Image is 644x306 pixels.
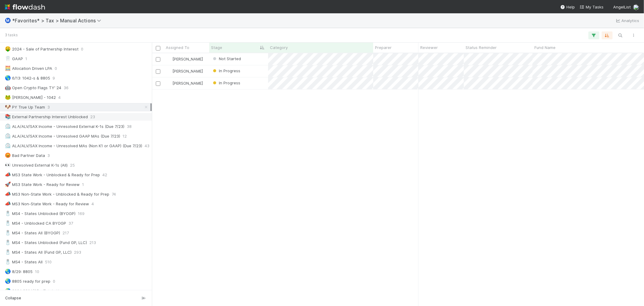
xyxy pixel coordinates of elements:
[270,44,288,50] span: Category
[74,249,81,256] span: 293
[5,211,11,216] span: 🧂
[62,229,69,237] span: 217
[90,113,95,121] span: 23
[5,240,11,245] span: 🧂
[5,143,11,148] span: ⏲️
[560,4,575,10] div: Help
[633,4,639,10] img: avatar_de77a991-7322-4664-a63d-98ba485ee9e0.png
[5,114,11,119] span: 📚
[145,142,149,150] span: 43
[5,201,11,206] span: 📣
[172,69,203,73] span: [PERSON_NAME]
[212,56,241,61] span: Not Started
[5,2,45,12] img: logo-inverted-e16ddd16eac7371096b0.svg
[5,95,11,100] span: 🐸
[89,239,96,246] span: 213
[534,44,556,50] span: Fund Name
[5,278,50,285] div: 8805 ready for prep
[466,44,497,50] span: Status Reminder
[55,287,59,295] span: 41
[5,66,11,71] span: 🧮
[212,80,240,85] span: In Progress
[167,81,171,86] img: avatar_d45d11ee-0024-4901-936f-9df0a9cc3b4e.png
[5,295,21,301] span: Collapse
[78,210,85,217] span: 169
[5,182,11,187] span: 🚀
[5,133,11,138] span: ⏲️
[127,123,132,130] span: 38
[5,249,11,255] span: 🧂
[81,45,83,53] span: 0
[5,56,11,61] span: 🦷
[580,4,604,10] a: My Tasks
[613,5,631,9] span: AngelList
[45,258,52,266] span: 510
[212,80,240,86] div: In Progress
[5,142,142,150] div: ALA/ALV/SAX Income - Unresolved MAs (Non K1 or GAAP) (Due 7/23)
[5,65,52,72] div: Allocation Driven LPA
[156,57,160,62] input: Toggle Row Selected
[420,44,438,50] span: Reviewer
[69,220,73,227] span: 37
[5,94,56,101] div: [PERSON_NAME] - 1042
[5,171,100,179] div: MS3 State Work - Unblocked & Ready for Prep
[167,57,171,61] img: avatar_711f55b7-5a46-40da-996f-bc93b6b86381.png
[5,239,87,246] div: MS4 - States Unblocked (Fund GP, LLC)
[5,161,68,169] div: Unresolved External K-1s (All)
[5,249,72,256] div: MS4 - States All (Fund GP, LLC)
[5,268,33,275] div: 8/29: 8805
[5,18,11,23] span: Ⓜ️
[5,104,11,109] span: 🐶
[156,69,160,74] input: Toggle Row Selected
[53,74,55,82] span: 9
[5,287,53,295] div: 2024 8804/05 - Total
[580,5,604,9] span: My Tasks
[70,161,75,169] span: 25
[5,32,18,38] small: 3 tasks
[166,80,203,86] div: [PERSON_NAME]
[172,81,203,86] span: [PERSON_NAME]
[5,220,11,226] span: 🧂
[167,69,171,73] img: avatar_d45d11ee-0024-4901-936f-9df0a9cc3b4e.png
[212,68,240,74] div: In Progress
[5,103,45,111] div: PY True Up Team
[5,259,11,264] span: 🧂
[5,84,61,92] div: Open Crypto Flags TY' 24
[5,55,23,63] div: GAAP
[166,44,189,50] span: Assigned To
[5,269,11,274] span: 🌏
[5,190,109,198] div: MS3 Non-State Work - Unblocked & Ready for Prep
[5,113,88,121] div: External Partnership Interest Unblocked
[375,44,392,50] span: Preparer
[166,68,203,74] div: [PERSON_NAME]
[47,152,50,159] span: 3
[12,18,104,24] span: *Favorites* > Tax > Manual Actions
[5,200,89,208] div: MS3 Non-State Work - Ready for Review
[5,123,124,130] div: ALA/ALV/SAX Income - Unresolved External K-1s (Due 7/23)
[156,46,160,50] input: Toggle All Rows Selected
[82,181,84,188] span: 1
[212,68,240,73] span: In Progress
[5,210,75,217] div: MS4 - States Unblocked (BYOGP)
[91,200,94,208] span: 4
[5,124,11,129] span: ⏲️
[156,81,160,86] input: Toggle Row Selected
[172,57,203,61] span: [PERSON_NAME]
[5,288,11,293] span: 🌏
[25,55,27,63] span: 1
[5,230,11,235] span: 🧂
[5,45,78,53] div: 2024 - Sale of Partnership Interest
[102,171,107,179] span: 42
[5,132,120,140] div: ALA/ALV/SAX Income - Unresolved GAAP MAs (Due 7/23)
[58,94,61,101] span: 4
[5,162,11,168] span: 👀
[615,17,639,24] a: Analytics
[5,153,11,158] span: 😡
[5,278,11,284] span: 🌏
[5,229,60,237] div: MS4 - States All (BYOGP)
[64,84,69,92] span: 36
[5,172,11,177] span: 📣
[5,85,11,90] span: 🤖
[123,132,127,140] span: 12
[5,191,11,197] span: 📣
